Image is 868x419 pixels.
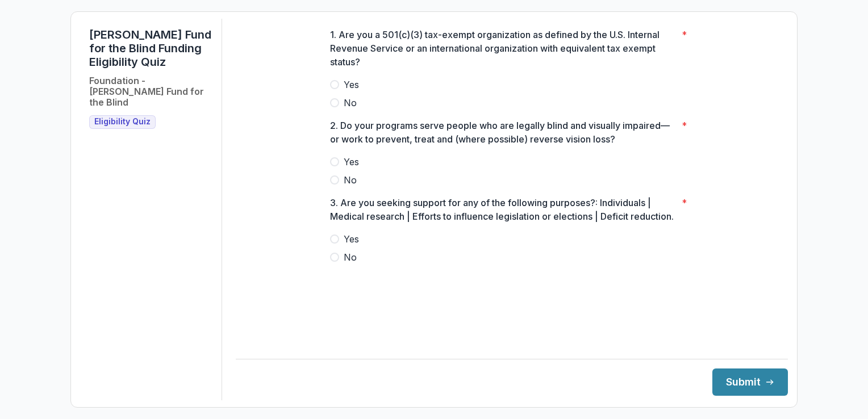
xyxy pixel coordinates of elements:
[344,232,359,246] span: Yes
[344,250,357,264] span: No
[330,28,677,69] p: 1. Are you a 501(c)(3) tax-exempt organization as defined by the U.S. Internal Revenue Service or...
[94,117,151,127] span: Eligibility Quiz
[344,173,357,187] span: No
[89,76,212,108] h2: Foundation - [PERSON_NAME] Fund for the Blind
[344,78,359,91] span: Yes
[344,155,359,169] span: Yes
[330,196,677,223] p: 3. Are you seeking support for any of the following purposes?: Individuals | Medical research | E...
[712,368,788,396] button: Submit
[330,119,677,146] p: 2. Do your programs serve people who are legally blind and visually impaired—or work to prevent, ...
[89,28,212,69] h1: [PERSON_NAME] Fund for the Blind Funding Eligibility Quiz
[344,96,357,110] span: No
